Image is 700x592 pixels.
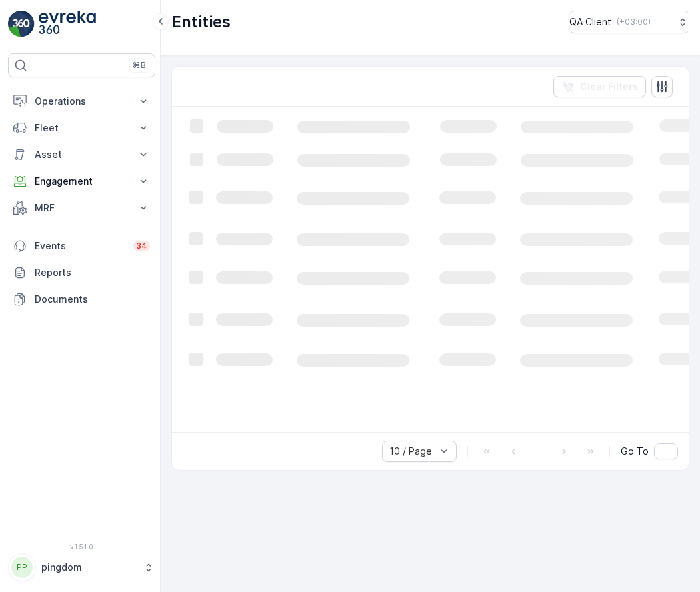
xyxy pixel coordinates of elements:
span: Go To [621,445,649,458]
p: Documents [35,293,150,306]
button: Operations [8,88,155,115]
p: ⌘B [133,60,146,71]
p: Operations [35,95,129,108]
button: MRF [8,195,155,221]
button: Fleet [8,115,155,141]
div: PP [11,557,33,578]
p: Clear Filters [580,80,638,93]
p: QA Client [569,15,611,29]
p: Reports [35,266,150,279]
span: v 1.51.0 [8,543,155,551]
button: QA Client(+03:00) [569,11,689,33]
p: Events [35,239,125,253]
p: Entities [171,11,231,33]
button: Engagement [8,168,155,195]
p: Fleet [35,121,129,135]
p: Engagement [35,175,129,188]
button: Asset [8,141,155,168]
button: Clear Filters [553,76,646,97]
p: Asset [35,148,129,161]
a: Events34 [8,233,155,259]
a: Reports [8,259,155,286]
button: PPpingdom [8,553,155,581]
a: Documents [8,286,155,313]
img: logo [8,11,35,37]
p: MRF [35,201,129,215]
img: logo_light-DOdMpM7g.png [39,11,96,37]
p: pingdom [41,561,137,574]
p: 34 [136,241,147,251]
p: ( +03:00 ) [617,17,651,27]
